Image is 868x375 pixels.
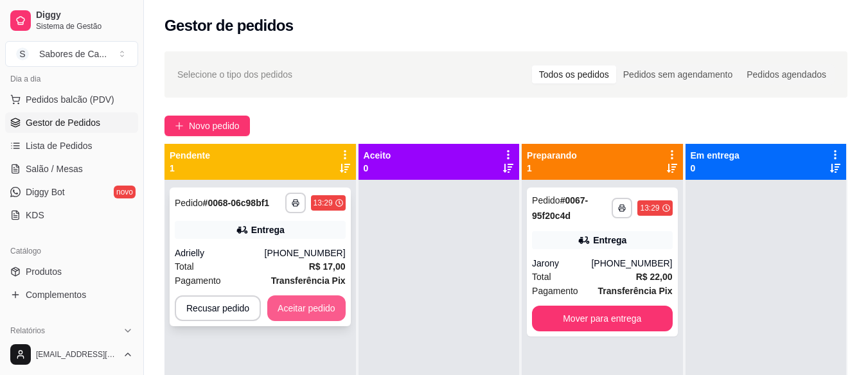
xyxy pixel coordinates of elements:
button: Aceitar pedido [267,295,346,321]
span: Diggy [36,10,133,21]
a: Complementos [5,284,138,305]
p: 0 [364,162,391,175]
div: [PHONE_NUMBER] [591,257,672,270]
button: [EMAIL_ADDRESS][DOMAIN_NAME] [5,339,138,370]
span: Selecione o tipo dos pedidos [177,67,292,82]
span: plus [175,121,184,130]
span: Total [532,270,551,284]
strong: # 0068-06c98bf1 [203,198,270,208]
button: Select a team [5,41,138,67]
span: Diggy Bot [26,186,65,198]
div: 13:29 [640,203,659,213]
span: Pedidos balcão (PDV) [26,93,114,106]
p: 1 [527,162,577,175]
span: S [16,48,29,60]
a: Produtos [5,261,138,282]
strong: Transferência Pix [271,275,346,286]
strong: # 0067-95f20c4d [532,195,588,221]
a: KDS [5,205,138,225]
strong: R$ 22,00 [636,272,673,282]
p: 1 [170,162,210,175]
button: Recusar pedido [175,295,261,321]
button: Mover para entrega [532,306,672,331]
strong: R$ 17,00 [309,261,346,272]
span: Produtos [26,265,62,278]
span: Lista de Pedidos [26,139,93,152]
strong: Transferência Pix [598,286,673,296]
a: Gestor de Pedidos [5,112,138,133]
span: Sistema de Gestão [36,21,133,31]
span: Pedido [175,198,203,208]
p: Em entrega [691,149,740,162]
div: Entrega [251,223,285,236]
span: Gestor de Pedidos [26,116,100,129]
div: [PHONE_NUMBER] [265,247,346,259]
div: Dia a dia [5,69,138,89]
a: Diggy Botnovo [5,182,138,202]
div: Jarony [532,257,591,270]
p: Preparando [527,149,577,162]
div: Adrielly [175,247,265,259]
a: DiggySistema de Gestão [5,5,138,36]
p: 0 [691,162,740,175]
p: Pendente [170,149,210,162]
span: Total [175,259,194,274]
div: Entrega [593,234,626,247]
button: Novo pedido [164,116,250,136]
h2: Gestor de pedidos [164,15,294,36]
div: Catálogo [5,241,138,261]
span: Novo pedido [189,119,240,133]
p: Aceito [364,149,391,162]
div: Pedidos sem agendamento [616,65,740,83]
span: [EMAIL_ADDRESS][DOMAIN_NAME] [36,349,118,360]
a: Lista de Pedidos [5,135,138,156]
div: Pedidos agendados [740,65,833,83]
span: KDS [26,209,44,222]
span: Relatórios [10,326,45,336]
span: Salão / Mesas [26,162,83,175]
span: Pedido [532,195,560,205]
a: Salão / Mesas [5,159,138,179]
span: Pagamento [175,274,221,288]
div: Todos os pedidos [532,65,616,83]
span: Pagamento [532,284,578,298]
span: Complementos [26,288,86,301]
div: Sabores de Ca ... [39,48,107,60]
button: Pedidos balcão (PDV) [5,89,138,110]
div: 13:29 [314,198,333,208]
